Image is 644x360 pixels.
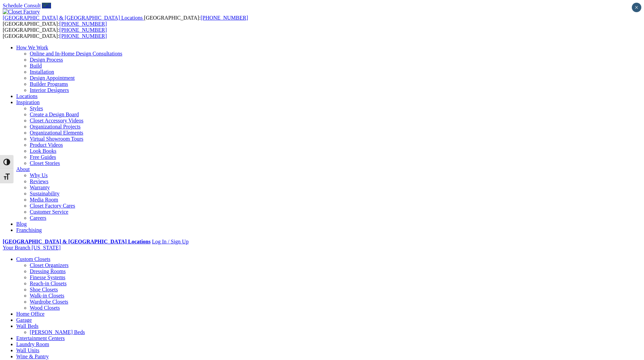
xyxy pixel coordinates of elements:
span: [GEOGRAPHIC_DATA]: [GEOGRAPHIC_DATA]: [3,15,248,27]
a: Dressing Rooms [30,268,66,274]
a: Reach-in Closets [30,281,67,286]
a: Wood Closets [30,305,60,311]
a: Customer Service [30,209,68,215]
a: Franchising [16,227,42,233]
a: Inspiration [16,99,40,105]
a: Installation [30,69,54,75]
span: [GEOGRAPHIC_DATA]: [GEOGRAPHIC_DATA]: [3,27,107,39]
a: Closet Stories [30,160,60,166]
a: Home Office [16,311,45,317]
a: [GEOGRAPHIC_DATA] & [GEOGRAPHIC_DATA] Locations [3,239,150,244]
a: Custom Closets [16,256,50,262]
a: [PHONE_NUMBER] [59,27,107,33]
button: Close [632,3,641,12]
a: Call [42,3,51,8]
a: Closet Factory Cares [30,203,75,209]
img: Closet Factory [3,9,40,15]
a: Wardrobe Closets [30,299,68,305]
a: Online and In-Home Design Consultations [30,51,122,56]
a: [PHONE_NUMBER] [200,15,248,21]
a: Organizational Projects [30,124,80,129]
a: Look Books [30,148,56,154]
a: [PHONE_NUMBER] [59,33,107,39]
span: [GEOGRAPHIC_DATA] & [GEOGRAPHIC_DATA] Locations [3,15,143,21]
a: [PHONE_NUMBER] [59,21,107,27]
a: [PERSON_NAME] Beds [30,329,85,335]
a: Media Room [30,197,58,202]
a: About [16,166,30,172]
a: Virtual Showroom Tours [30,136,84,142]
a: Entertainment Centers [16,335,65,341]
a: Garage [16,317,32,323]
a: How We Work [16,45,48,50]
a: Wall Beds [16,323,39,329]
a: Blog [16,221,27,227]
a: Walk-in Closets [30,293,64,298]
a: Product Videos [30,142,63,148]
a: Finesse Systems [30,274,65,280]
a: Log In / Sign Up [152,239,188,244]
a: Wine & Pantry [16,354,49,359]
a: Laundry Room [16,341,49,347]
a: Wall Units [16,347,39,353]
a: Design Process [30,57,63,63]
a: Design Appointment [30,75,75,81]
a: Why Us [30,172,48,178]
a: Free Guides [30,154,56,160]
a: Shoe Closets [30,287,58,292]
a: Warranty [30,185,50,190]
a: Reviews [30,178,48,184]
a: Builder Programs [30,81,68,87]
a: Closet Organizers [30,262,69,268]
a: Create a Design Board [30,112,79,117]
a: Sustainability [30,191,59,196]
a: Your Branch [US_STATE] [3,245,61,250]
a: Build [30,63,42,69]
a: Styles [30,105,43,111]
a: Careers [30,215,46,221]
a: Locations [16,93,38,99]
a: [GEOGRAPHIC_DATA] & [GEOGRAPHIC_DATA] Locations [3,15,144,21]
a: Closet Accessory Videos [30,118,84,123]
a: Interior Designers [30,87,69,93]
span: [US_STATE] [31,245,61,250]
a: Schedule Consult [3,3,41,8]
span: Your Branch [3,245,30,250]
a: Organizational Elements [30,130,83,136]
